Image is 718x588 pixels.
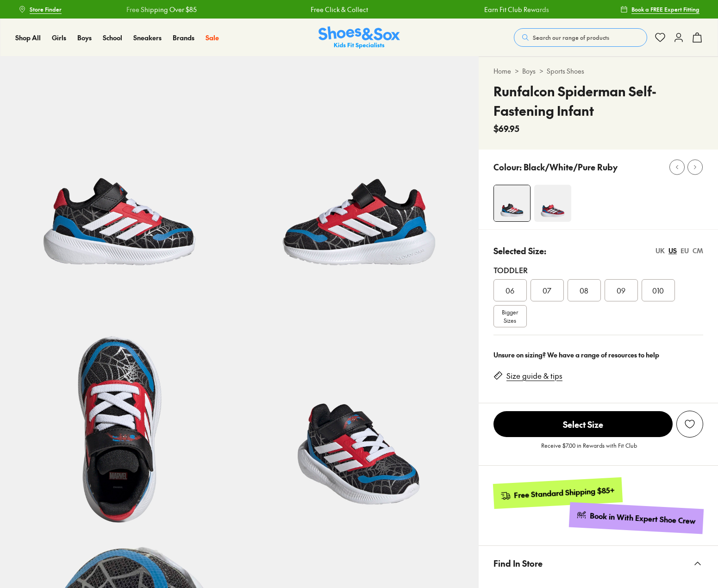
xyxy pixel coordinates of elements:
img: SNS_Logo_Responsive.svg [318,26,400,49]
span: $69.95 [493,122,519,135]
a: Size guide & tips [506,371,562,381]
div: Book in With Expert Shoe Crew [590,511,696,526]
img: 7-548064_1 [239,296,479,535]
button: Search our range of products [514,28,647,47]
a: Sale [206,33,219,43]
div: EU [681,246,689,256]
a: Girls [52,33,66,43]
p: Receive $7.00 in Rewards with Fit Club [541,441,637,458]
span: Shop All [15,33,41,42]
span: 010 [652,285,664,296]
img: 5-548062_1 [239,56,479,296]
a: Store Finder [19,1,62,18]
iframe: Find in Store [493,581,703,581]
span: Select Size [493,411,673,437]
span: Sneakers [133,33,162,42]
p: Selected Size: [493,244,546,257]
p: Colour: [493,161,522,173]
span: 09 [617,285,625,296]
span: Search our range of products [533,33,609,42]
span: 08 [580,285,588,296]
span: Book a FREE Expert Fitting [631,5,699,13]
a: Free Shipping Over $85 [117,5,187,14]
a: Book in With Expert Shoe Crew [569,502,704,534]
span: 06 [506,285,514,296]
a: Shoes & Sox [318,26,400,49]
span: Bigger Sizes [502,308,518,325]
p: Black/White/Pure Ruby [524,161,618,173]
a: Brands [173,33,194,43]
h4: Runfalcon Spiderman Self-Fastening Infant [493,81,703,120]
div: UK [656,246,665,256]
span: Store Finder [30,5,62,13]
button: Find In Store [479,546,718,581]
a: Boys [77,33,92,43]
button: Select Size [493,411,673,438]
img: 4-548061_1 [494,185,530,221]
a: Free Standard Shipping $85+ [493,477,623,509]
span: Girls [52,33,66,42]
img: 4-524448_1 [534,185,571,222]
span: Brands [173,33,194,42]
div: CM [693,246,703,256]
span: 07 [543,285,551,296]
a: Shop All [15,33,41,43]
span: School [103,33,122,42]
div: Free Standard Shipping $85+ [514,485,615,500]
a: Earn Fit Club Rewards [475,5,540,14]
div: Toddler [493,264,703,275]
div: US [668,246,677,256]
a: School [103,33,122,43]
a: Sports Shoes [547,66,584,76]
span: Sale [206,33,219,42]
a: Home [493,66,511,76]
a: Free Click & Collect [301,5,358,14]
button: Add to Wishlist [676,411,703,438]
div: > > [493,66,703,76]
a: Book a FREE Expert Fitting [620,1,699,18]
span: Find In Store [493,550,543,577]
a: Sneakers [133,33,162,43]
span: Boys [77,33,92,42]
a: Boys [522,66,536,76]
div: Unsure on sizing? We have a range of resources to help [493,350,703,360]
